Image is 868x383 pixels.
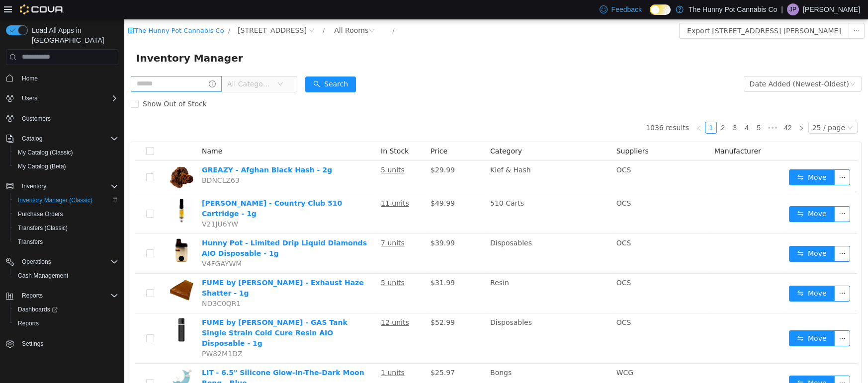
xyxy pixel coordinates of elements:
button: Reports [2,289,122,303]
span: My Catalog (Beta) [14,160,118,172]
span: Customers [18,112,118,125]
span: $29.99 [306,147,331,154]
span: $52.99 [306,299,331,307]
div: 25 / page [688,103,721,114]
a: Reports [14,317,43,329]
span: Users [18,92,118,104]
div: Jason Polizzi [787,3,799,15]
u: 12 units [257,299,285,307]
span: PW82M1DZ [78,330,118,338]
span: Price [306,128,323,136]
span: BDNCLZ63 [78,157,115,165]
i: icon: down [153,62,159,69]
li: 5 [628,102,640,114]
span: My Catalog (Beta) [18,162,66,170]
a: Transfers [14,236,47,248]
span: Users [22,94,37,102]
img: Hunny Pot - Limited Drip Liquid Diamonds AIO Disposable - 1g hero shot [45,219,70,243]
td: 510 Carts [362,175,488,215]
span: / [104,7,106,15]
a: My Catalog (Classic) [14,147,77,158]
img: FUME by Dom Jackson - Exhaust Haze Shatter - 1g hero shot [45,258,70,283]
button: icon: swapMove [665,356,710,372]
span: Dashboards [14,304,118,315]
button: Settings [2,336,122,351]
td: Kief & Hash [362,142,488,175]
button: icon: swapMove [665,266,710,282]
img: LIT - 6.5" Silicone Glow-In-The-Dark Moon Bong - Blue hero shot [45,348,70,373]
span: Operations [22,258,51,266]
li: 2 [593,102,605,114]
span: Name [78,128,98,136]
td: Disposables [362,294,488,344]
a: GREAZY - Afghan Black Hash - 2g [78,147,208,154]
button: Purchase Orders [10,207,122,221]
a: 1 [581,103,592,114]
li: 42 [656,102,671,114]
button: Reports [18,290,47,302]
span: Transfers [18,238,43,246]
span: Feedback [611,4,642,14]
button: icon: ellipsis [710,311,726,327]
u: 5 units [257,147,280,154]
span: OCS [492,220,507,228]
a: Inventory Manager (Classic) [14,194,96,206]
a: 5 [629,103,640,114]
i: icon: down [723,105,729,112]
button: Users [2,91,122,105]
li: Next Page [671,102,683,114]
i: icon: info-circle [85,61,91,68]
a: 42 [657,103,671,114]
a: Customers [18,113,55,125]
span: OCS [492,259,507,267]
span: $25.97 [306,349,331,357]
button: Customers [2,111,122,126]
li: Next 5 Pages [640,102,656,114]
a: Transfers (Classic) [14,222,72,234]
li: 1036 results [521,102,565,114]
span: $49.99 [306,180,331,188]
span: Dashboards [18,306,58,313]
button: Transfers (Classic) [10,221,122,235]
span: Suppliers [492,128,524,136]
i: icon: down [725,62,731,69]
a: Hunny Pot - Limited Drip Liquid Diamonds AIO Disposable - 1g [78,220,243,238]
span: My Catalog (Classic) [18,149,73,156]
a: icon: shopThe Hunny Pot Cannabis Co [3,7,99,15]
button: Inventory [18,180,50,192]
a: Home [18,73,42,84]
a: FUME by [PERSON_NAME] - Exhaust Haze Shatter - 1g [78,259,240,278]
button: Transfers [10,235,122,249]
span: Transfers (Classic) [14,222,118,234]
u: 1 units [257,349,280,357]
button: My Catalog (Beta) [10,159,122,173]
span: ••• [640,102,656,114]
span: Catalog [18,133,118,145]
span: Inventory [22,182,46,190]
button: Operations [18,256,55,268]
span: Transfers (Classic) [18,224,68,232]
span: Load All Apps in [GEOGRAPHIC_DATA] [28,25,118,45]
span: ND3C0QR1 [78,280,117,288]
span: 145 Silver Reign Dr [113,5,182,16]
p: [PERSON_NAME] [803,3,860,15]
img: Woody Nelson - Country Club 510 Cartridge - 1g hero shot [45,179,70,204]
a: FUME by [PERSON_NAME] - GAS Tank Single Strain Cold Cure Resin AIO Disposable - 1g [78,299,223,328]
a: 4 [617,103,628,114]
span: Inventory [18,180,118,192]
button: Inventory Manager (Classic) [10,193,122,207]
span: WCG [492,349,509,357]
span: V21JU6YW [78,201,114,209]
li: 4 [616,102,628,114]
span: Inventory Manager (Classic) [18,196,92,204]
span: Purchase Orders [18,210,63,218]
button: icon: ellipsis [710,187,726,203]
span: JP [789,3,796,15]
li: 1 [581,102,593,114]
button: Users [18,92,41,104]
u: 11 units [257,180,285,188]
a: Settings [18,338,47,350]
li: 3 [605,102,616,114]
span: Cash Management [18,272,68,280]
button: Catalog [2,132,122,146]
